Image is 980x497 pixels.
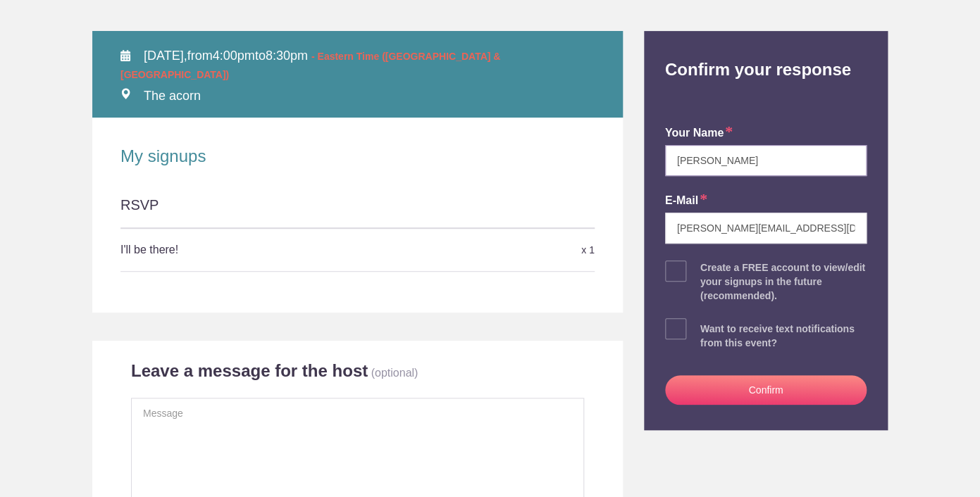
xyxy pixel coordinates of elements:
[120,50,130,61] img: Calendar alt
[665,375,867,405] button: Confirm
[120,146,595,167] h2: My signups
[120,51,500,80] span: - Eastern Time ([GEOGRAPHIC_DATA] & [GEOGRAPHIC_DATA])
[436,238,594,263] div: x 1
[371,367,418,379] p: (optional)
[700,260,867,303] div: Create a FREE account to view/edit your signups in the future (recommended).
[665,193,707,209] label: E-mail
[665,125,733,141] label: your name
[144,89,201,103] span: The acorn
[655,31,877,80] h2: Confirm your response
[120,236,437,264] h5: I'll be there!
[700,322,867,350] div: Want to receive text notifications from this event?
[120,49,500,81] span: from to
[213,49,255,63] span: 4:00pm
[144,49,187,63] span: [DATE],
[665,145,867,176] input: e.g. Julie Farrell
[131,360,368,382] h2: Leave a message for the host
[120,195,595,227] div: RSVP
[266,49,308,63] span: 8:30pm
[665,213,867,244] input: e.g. julie@gmail.com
